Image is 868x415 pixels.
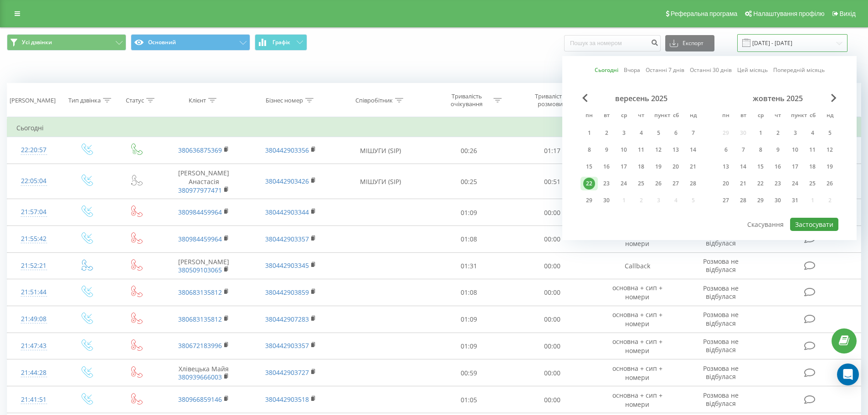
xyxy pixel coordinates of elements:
div: вт 28 жовт. 2025 р. [734,194,752,207]
abbr: понеділок [582,109,596,123]
font: 13 [673,146,679,154]
font: 00:00 [544,315,560,323]
font: 29 [586,196,592,204]
font: 21 [690,163,696,170]
font: 17 [792,163,798,170]
a: 380636875369 [178,146,222,154]
font: 25 [809,179,816,187]
div: ср 8 жовт. 2025 р. [752,143,769,157]
button: Усі дзвінки [7,34,126,51]
font: [PERSON_NAME] [10,96,56,104]
a: 380939666003 [178,373,222,381]
div: пункт 12 вер. 2025 р. [650,143,667,157]
font: 00:59 [461,369,477,377]
font: 8 [759,146,762,154]
font: 7 [692,129,695,137]
div: суб 25 жовт. 2025 р. [804,177,821,190]
div: нд 12 жовт. 2025 р. [821,143,838,157]
font: 15 [757,163,764,170]
font: 380966859146 [178,395,222,404]
font: ср [621,111,627,119]
font: 14 [690,146,696,154]
button: Графік [255,34,307,51]
font: сб [810,111,816,119]
font: чт [775,111,781,119]
font: 10 [621,146,627,154]
font: Сьогодні [16,123,44,132]
font: Тривалість розмови [535,92,565,108]
font: вт [604,111,610,119]
font: 21:49:08 [21,314,46,323]
font: 380442903357 [265,235,309,243]
font: Розмова не відбулася [703,337,739,354]
div: пн 8 вер. 2025 р. [580,143,598,157]
font: Callback [625,261,650,270]
div: ср 29 жовт. 2025 р. [752,194,769,207]
div: вт 23 вер. 2025 р. [598,177,615,190]
font: основна + сип + номери [612,284,663,302]
font: 17 [621,163,627,170]
div: Сб 11 жовт. 2025 р. [804,143,821,157]
div: чт 11 вер. 2025 р. [632,143,650,157]
font: 26 [827,179,833,187]
a: 380442903859 [265,288,309,297]
a: 380683135812 [178,315,222,323]
div: сб 13 вер. 2025 р. [667,143,684,157]
font: 6 [724,146,728,154]
span: Next Month [831,94,837,102]
div: пункт 5 вер. 2025 р. [650,126,667,140]
font: 3 [622,129,626,137]
font: Розмова не відбулася [703,284,739,301]
font: нд [690,111,697,119]
abbr: неділя [823,109,837,123]
font: 24 [792,179,798,187]
div: пт 10 жовт. 2025 р. [786,143,804,157]
font: МІШУГИ (SIP) [360,146,401,155]
a: 380442903518 [265,395,309,404]
div: пункт 26 вер. 2025 р. [650,177,667,190]
abbr: четвер [634,109,648,123]
abbr: вівторок [736,109,750,123]
div: вт 21 жовт. 2025 р. [734,177,752,190]
a: 380442903357 [265,341,309,350]
abbr: п'ятниця [652,109,665,123]
div: ср 3 вер. 2025 р. [615,126,632,140]
font: Налаштування профілю [753,10,824,17]
font: МІШУГИ (SIP) [360,177,401,186]
font: 380442903356 [265,146,309,154]
div: вт 14 жовт. 2025 р. [734,160,752,174]
font: Розмова не відбулася [703,391,739,408]
button: Експорт [665,35,714,51]
font: Графік [272,38,290,46]
a: 380977977471 [178,186,222,195]
font: 21:57:04 [21,207,46,216]
a: 380442903727 [265,368,309,377]
div: чт 9 жовт. 2025 р. [769,143,786,157]
div: пункт 3 жовт. 2025 р. [786,126,804,140]
abbr: середа [617,109,631,123]
font: 10 [792,146,798,154]
abbr: субота [669,109,683,123]
abbr: п'ятниця [788,109,802,123]
div: нд 14 вер. 2025 р. [684,143,702,157]
font: Сьогодні [595,66,618,74]
abbr: четвер [771,109,785,123]
font: 23 [775,179,781,187]
font: Розмова не відбулася [703,257,739,274]
font: 380683135812 [178,288,222,297]
div: ср 17 вер. 2025 р. [615,160,632,174]
font: 14 [740,163,746,170]
font: Реферальна програма [671,10,738,17]
font: 26 [655,179,662,187]
font: Бізнес номер [266,96,303,104]
font: 6 [674,129,678,137]
font: нд [827,111,833,119]
a: 380442907283 [265,315,309,323]
div: Сб 18 жовт. 2025 р. [804,160,821,174]
font: Хлівецька Майя [179,364,229,373]
div: сб 20 вер. 2025 р. [667,160,684,174]
div: пункт 19 вер. 2025 р. [650,160,667,174]
font: 21:47:43 [21,341,46,350]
